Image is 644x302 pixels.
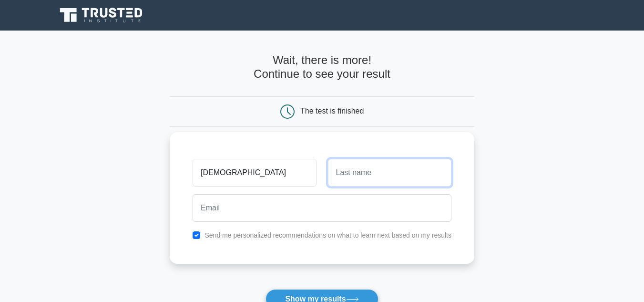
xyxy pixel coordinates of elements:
input: Last name [328,159,451,187]
div: The test is finished [300,107,364,115]
h4: Wait, there is more! Continue to see your result [170,53,474,81]
input: Email [193,194,451,222]
input: First name [193,159,316,187]
label: Send me personalized recommendations on what to learn next based on my results [204,231,451,239]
